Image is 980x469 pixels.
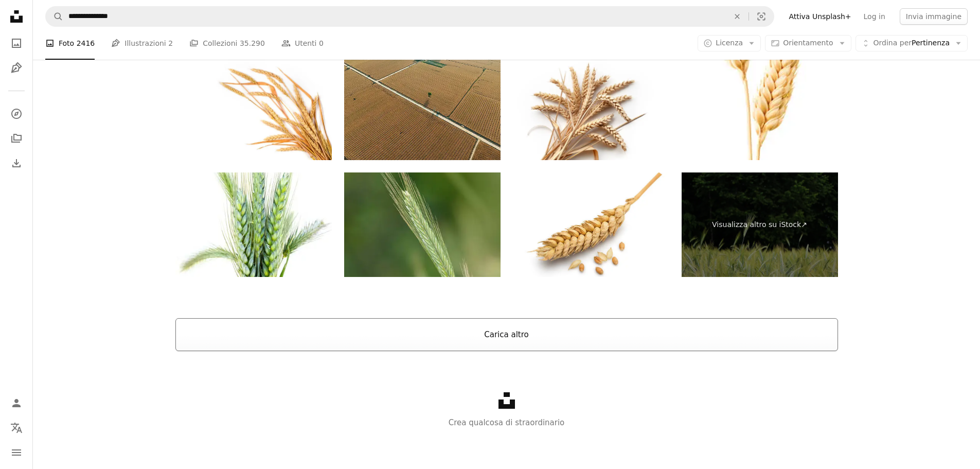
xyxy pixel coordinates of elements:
[319,38,324,49] span: 0
[513,56,669,161] img: Bunch of wheat ears
[6,128,27,149] a: Collezioni
[765,35,851,51] button: Orientamento
[175,318,838,351] button: Carica altro
[682,172,838,277] a: Visualizza altro su iStock↗
[344,56,501,161] img: Fotografia aerea di campi di grano, spiga di grano, colture, terreni agricoli, Cina, Asia.
[726,7,749,26] button: Elimina
[874,38,950,48] span: Pertinenza
[716,39,743,47] span: Licenza
[856,35,968,51] button: Ordina perPertinenza
[6,33,27,54] a: Foto
[6,442,27,463] button: Menu
[281,27,324,60] a: Utenti 0
[682,56,838,161] img: Grano isolato
[189,27,265,60] a: Collezioni 35.290
[111,27,173,60] a: Illustrazioni 2
[33,416,980,429] p: Crea qualcosa di straordinario
[46,7,63,26] button: Cerca su Unsplash
[6,393,27,413] a: Accedi / Registrati
[344,172,501,277] img: Close-Up Of Wheat Growing On Field
[6,6,27,29] a: Home — Unsplash
[783,39,833,47] span: Orientamento
[175,56,332,161] img: Un mucchio di spighe di grano su uno sfondo bianco.
[6,418,27,438] button: Lingua
[6,103,27,124] a: Esplora
[6,58,27,78] a: Illustrazioni
[240,38,265,49] span: 35.290
[874,39,912,47] span: Ordina per
[168,38,173,49] span: 2
[858,8,892,25] a: Log in
[6,153,27,173] a: Cronologia download
[900,8,968,25] button: Invia immagine
[698,35,761,51] button: Licenza
[513,172,669,277] img: Orecchie di grano essiccato
[782,8,857,25] a: Attiva Unsplash+
[45,6,774,27] form: Trova visual in tutto il sito
[749,7,774,26] button: Ricerca visiva
[175,172,332,277] img: Mano che tiene le spighe di grano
